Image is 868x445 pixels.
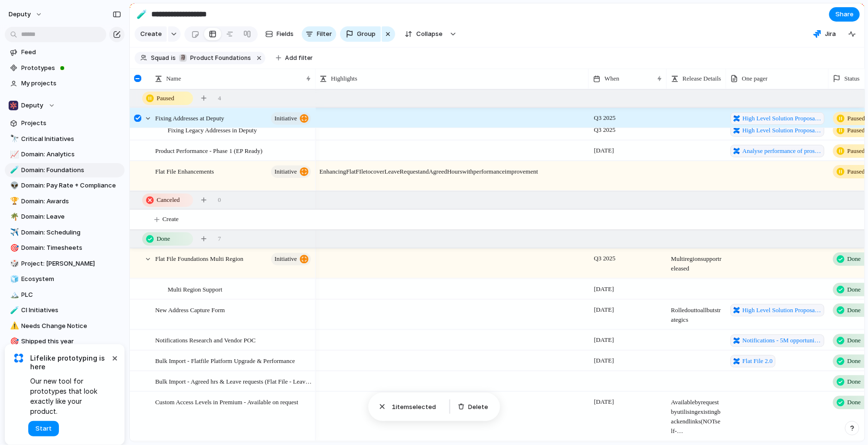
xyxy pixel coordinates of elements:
span: Share [835,10,854,19]
span: Fixing Addresses at Deputy [155,112,224,123]
span: Bulk Import - Flatfile Platform Upgrade & Performance [155,355,295,366]
a: Notifications - 5M opportunities a day to delight customers [731,334,824,347]
a: Flat File 2.0 [731,355,776,367]
span: Create [140,29,162,39]
span: 4 [218,94,221,103]
span: deputy [9,10,31,19]
button: 🏔️ [9,290,18,300]
span: Group [357,29,376,39]
a: 📈Domain: Analytics [5,147,125,162]
span: Feed [22,47,121,57]
span: item selected [392,402,442,412]
span: Paused [847,114,865,123]
span: Ecosystem [22,274,121,284]
button: ✈️ [9,228,18,237]
button: 🧪 [9,165,18,175]
a: My projects [5,76,125,91]
a: 🔭Critical Initiatives [5,132,125,146]
span: Lifelike prototyping is here [30,354,110,371]
a: 🏆Domain: Awards [5,194,125,209]
span: Critical Initiatives [22,134,121,144]
button: Dismiss [109,352,121,363]
button: Filter [302,26,336,42]
a: Projects [5,116,125,130]
span: Name [166,74,181,83]
button: is [169,53,178,63]
button: 🔭 [9,134,18,144]
button: 👽 [9,181,18,190]
button: Jira [810,27,840,41]
span: Multi Region Support [168,283,222,294]
a: Analyse performance of prospective large strategic customer Express Pros [731,145,824,157]
button: Share [829,7,860,22]
button: 🌴 [9,212,18,222]
span: Deputy [22,101,44,110]
a: ⚠️Needs Change Notice [5,319,125,333]
span: Fixing Legacy Addresses in Deputy [168,124,257,135]
span: Multi region support released [667,249,726,273]
span: Available by request by utilising existing back end links (NOT self-serve). The setting (to the b... [667,392,726,436]
span: Squad [151,54,169,62]
button: 🏆 [9,197,18,206]
div: 🧪Domain: Foundations [5,163,125,177]
button: 🎯 [9,337,18,346]
span: Enhancing Flat FIle to cover Leave Request and Agreed Hours with performance improvement [316,162,588,176]
span: initiative [274,165,297,178]
a: 👽Domain: Pay Rate + Compliance [5,178,125,193]
span: Start [35,424,52,433]
button: 🎲 [9,259,18,269]
span: One pager [742,74,768,83]
div: 🎲 [10,258,17,269]
span: is [171,54,176,62]
span: Needs Change Notice [22,321,121,331]
a: High Level Solution Proposal - fixing our 1.3M Location and area addresses [731,112,824,125]
a: High Level Solution Proposal - fixing our 1.3M Location and area addresses [731,304,824,316]
span: Paused [847,126,865,135]
span: 0 [218,195,221,205]
a: 🧪CI Initiatives [5,303,125,317]
span: High Level Solution Proposal - fixing our 1.3M Location and area addresses [742,114,822,123]
span: Done [847,377,861,386]
div: 📈 [10,149,17,160]
span: Flat File 2.0 [742,356,773,366]
span: Done [847,398,861,407]
span: 7 [218,234,221,244]
span: Highlights [331,74,357,83]
span: PLC [22,290,121,300]
span: Flat File Enhancements [155,165,214,176]
div: 🏔️ [10,289,17,300]
a: High Level Solution Proposal - fixing our 1.3M Location and area addresses [731,124,824,137]
span: Fields [277,29,294,39]
span: Paused [847,167,865,176]
div: 🧪 [10,305,17,316]
a: 🧊Ecosystem [5,272,125,286]
div: 🏆 [10,196,17,207]
span: Create [162,215,179,224]
div: 🔭 [10,133,17,144]
button: 🧊 [9,274,18,284]
span: Our new tool for prototypes that look exactly like your product. [30,376,110,416]
button: deputy [4,7,47,22]
span: [DATE] [592,304,617,316]
span: Projects [22,118,121,128]
span: Domain: Leave [22,212,121,222]
div: 🧊 [10,274,17,285]
span: Done [847,356,861,366]
span: Done [847,285,861,294]
span: Notifications - 5M opportunities a day to delight customers [742,336,822,345]
button: Deputy [5,98,125,113]
span: Delete [468,402,489,412]
span: Domain: Timesheets [22,243,121,253]
span: [DATE] [592,396,617,408]
span: Notifications Research and Vendor POC [155,334,256,345]
span: Custom Access Levels in Premium - Available on request [155,396,298,407]
span: Domain: Awards [22,197,121,206]
a: 🌴Domain: Leave [5,210,125,224]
